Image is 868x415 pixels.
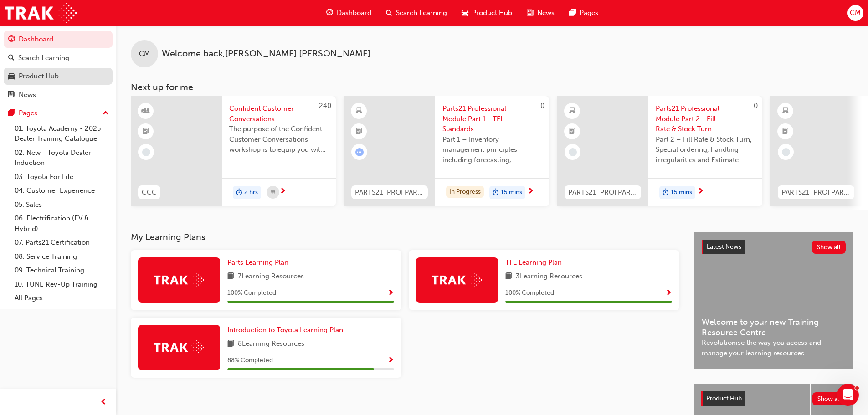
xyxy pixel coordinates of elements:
[562,4,606,22] a: pages-iconPages
[697,188,704,196] span: next-icon
[11,122,113,146] a: 01. Toyota Academy - 2025 Dealer Training Catalogue
[319,4,379,22] a: guage-iconDashboard
[702,240,846,254] a: Latest NewsShow all
[227,338,234,350] span: book-icon
[142,187,157,198] span: CCC
[782,148,790,156] span: learningRecordVerb_NONE-icon
[656,134,755,165] span: Part 2 – Fill Rate & Stock Turn, Special ordering, handling irregularities and Estimate Time of A...
[557,96,762,206] a: 0PARTS21_PROFPART2_0923_ELParts21 Professional Module Part 2 - Fill Rate & Stock TurnPart 2 – Fil...
[227,326,343,334] span: Introduction to Toyota Learning Plan
[505,288,554,298] span: 100 % Completed
[355,148,364,156] span: learningRecordVerb_ATTEMPT-icon
[701,391,846,406] a: Product HubShow all
[812,392,847,405] button: Show all
[505,258,562,266] span: TFL Learning Plan
[8,54,15,62] span: search-icon
[227,288,276,298] span: 100 % Completed
[665,287,672,299] button: Show Progress
[100,397,107,408] span: prev-icon
[446,186,484,198] div: In Progress
[4,105,113,122] button: Pages
[519,4,562,22] a: news-iconNews
[386,7,392,19] span: search-icon
[850,8,861,18] span: CM
[387,355,394,366] button: Show Progress
[537,8,555,18] span: News
[227,325,347,335] a: Introduction to Toyota Learning Plan
[781,187,851,198] span: PARTS21_PROFPART3_0923_EL
[837,384,859,406] iframe: Intercom live chat
[238,271,304,282] span: 7 Learning Resources
[356,126,362,138] span: booktick-icon
[782,126,789,138] span: booktick-icon
[279,188,286,196] span: next-icon
[131,232,679,242] h3: My Learning Plans
[229,103,329,124] span: Confident Customer Conversations
[569,105,575,117] span: learningResourceType_ELEARNING-icon
[707,243,741,251] span: Latest News
[387,287,394,299] button: Show Progress
[516,271,582,282] span: 3 Learning Resources
[227,271,234,282] span: book-icon
[569,148,577,156] span: learningRecordVerb_NONE-icon
[379,4,454,22] a: search-iconSearch Learning
[8,91,15,99] span: news-icon
[8,36,15,44] span: guage-icon
[505,257,565,268] a: TFL Learning Plan
[116,82,868,92] h3: Next up for me
[527,188,534,196] span: next-icon
[387,289,394,297] span: Show Progress
[11,198,113,212] a: 05. Sales
[154,273,204,287] img: Trak
[5,3,77,23] img: Trak
[706,395,742,402] span: Product Hub
[527,7,534,19] span: news-icon
[671,187,692,198] span: 15 mins
[19,90,36,100] div: News
[143,105,149,117] span: learningResourceType_INSTRUCTOR_LED-icon
[11,250,113,264] a: 08. Service Training
[131,96,336,206] a: 240CCCConfident Customer ConversationsThe purpose of the Confident Customer Conversations worksho...
[4,31,113,48] a: Dashboard
[244,187,258,198] span: 2 hrs
[580,8,598,18] span: Pages
[656,103,755,134] span: Parts21 Professional Module Part 2 - Fill Rate & Stock Turn
[19,71,59,82] div: Product Hub
[8,72,15,81] span: car-icon
[754,102,758,110] span: 0
[847,5,863,21] button: CM
[11,184,113,198] a: 04. Customer Experience
[442,103,542,134] span: Parts21 Professional Module Part 1 - TFL Standards
[442,134,542,165] span: Part 1 – Inventory management principles including forecasting, processes, and techniques.
[143,126,149,138] span: booktick-icon
[4,29,113,105] button: DashboardSearch LearningProduct HubNews
[18,53,69,63] div: Search Learning
[356,105,362,117] span: learningResourceType_ELEARNING-icon
[387,357,394,365] span: Show Progress
[11,263,113,277] a: 09. Technical Training
[103,108,109,119] span: up-icon
[540,102,544,110] span: 0
[568,187,637,198] span: PARTS21_PROFPART2_0923_EL
[11,277,113,292] a: 10. TUNE Rev-Up Training
[227,258,288,266] span: Parts Learning Plan
[663,187,669,199] span: duration-icon
[139,49,150,59] span: CM
[569,7,576,19] span: pages-icon
[19,108,37,118] div: Pages
[238,338,304,350] span: 8 Learning Resources
[812,241,846,254] button: Show all
[505,271,512,282] span: book-icon
[227,355,273,366] span: 88 % Completed
[396,8,447,18] span: Search Learning
[4,50,113,67] a: Search Learning
[326,7,333,19] span: guage-icon
[355,187,424,198] span: PARTS21_PROFPART1_0923_EL
[493,187,499,199] span: duration-icon
[229,124,329,155] span: The purpose of the Confident Customer Conversations workshop is to equip you with tools to commun...
[702,317,846,338] span: Welcome to your new Training Resource Centre
[694,232,853,369] a: Latest NewsShow allWelcome to your new Training Resource CentreRevolutionise the way you access a...
[11,291,113,305] a: All Pages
